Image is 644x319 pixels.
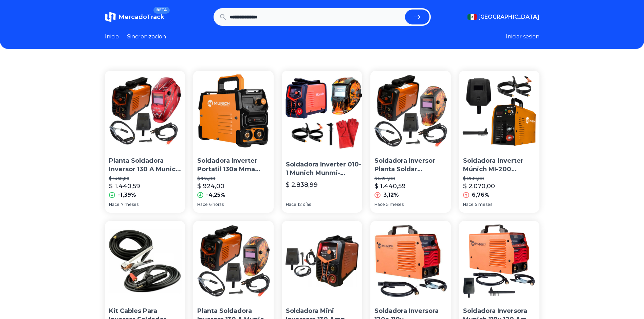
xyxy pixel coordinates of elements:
[374,176,447,181] p: $ 1.397,00
[286,160,362,177] p: Soldadora Inverter 010-1 Munich Munmi-1301+ce-m9+[PERSON_NAME]-1003p
[374,157,447,174] p: Soldadora Inversor Planta Soldar [STREET_ADDRESS]
[286,202,296,207] span: Hace
[286,180,318,190] p: $ 2.838,99
[370,71,451,151] img: Soldadora Inversor Planta Soldar 130a Mi130 Munich C/careta
[197,202,208,207] span: Hace
[459,221,539,301] img: Soldadora Inversora Munich 110v 120 Amp Mini Inv-130i
[282,71,366,155] img: Soldadora Inverter 010-1 Munich Munmi-1301+ce-m9+higgs-1003p
[459,71,539,151] img: Soldadora inverter Múnich MI-200 naranja y negra 60Hz 127V
[127,33,166,41] a: Sincronizacion
[472,191,490,199] p: 6,76%
[109,157,181,174] p: Planta Soldadora Inversor 130 A Munich Mi-130 + Careta Roja
[298,202,311,207] span: 12 días
[206,191,225,199] p: -4,25%
[282,71,362,213] a: Soldadora Inverter 010-1 Munich Munmi-1301+ce-m9+higgs-1003pSoldadora Inverter 010-1 Munich Munmi...
[463,176,535,181] p: $ 1.939,00
[197,157,270,174] p: Soldadora Inverter Portatil 130a Mma E6013 [GEOGRAPHIC_DATA] Inv-130i
[105,12,116,22] img: MercadoTrack
[459,71,539,213] a: Soldadora inverter Múnich MI-200 naranja y negra 60Hz 127VSoldadora inverter Múnich MI-200 naranj...
[370,221,451,301] img: Soldadora Inversora 120a 110v Munich Inv-130i
[463,181,495,191] p: $ 2.070,00
[109,176,181,181] p: $ 1.460,88
[105,71,185,213] a: Planta Soldadora Inversor 130 A Munich Mi-130 + Careta RojaPlanta Soldadora Inversor 130 A Munich...
[193,71,274,151] img: Soldadora Inverter Portatil 130a Mma E6013 Munich Inv-130i
[383,191,399,199] p: 3,12%
[105,12,164,22] a: MercadoTrackBETA
[370,71,451,213] a: Soldadora Inversor Planta Soldar 130a Mi130 Munich C/caretaSoldadora Inversor Planta Soldar [STRE...
[475,202,492,207] span: 5 meses
[121,202,139,207] span: 7 meses
[374,181,406,191] p: $ 1.440,59
[197,181,224,191] p: $ 924,00
[118,13,164,21] span: MercadoTrack
[153,7,169,14] span: BETA
[118,191,136,199] p: -1,39%
[105,71,185,151] img: Planta Soldadora Inversor 130 A Munich Mi-130 + Careta Roja
[197,176,270,181] p: $ 965,00
[105,33,119,41] a: Inicio
[109,202,119,207] span: Hace
[478,13,539,21] span: [GEOGRAPHIC_DATA]
[467,13,539,21] button: [GEOGRAPHIC_DATA]
[105,221,185,301] img: Kit Cables Para Inversor Soldador Kerher Múnich Furius 200a
[193,221,274,301] img: Planta Soldadora Inversor 130 A Munich Mi-130 + Careta Fuego
[386,202,404,207] span: 5 meses
[193,71,274,213] a: Soldadora Inverter Portatil 130a Mma E6013 Munich Inv-130iSoldadora Inverter Portatil 130a Mma E6...
[506,33,539,41] button: Iniciar sesion
[374,202,385,207] span: Hace
[463,157,535,174] p: Soldadora inverter Múnich MI-200 naranja y negra 60Hz 127V
[463,202,474,207] span: Hace
[109,181,140,191] p: $ 1.440,59
[467,14,477,20] img: Mexico
[282,221,362,301] img: Soldadora Mini Inversora 130 Amp 110v Mi-130 Munich
[209,202,224,207] span: 6 horas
